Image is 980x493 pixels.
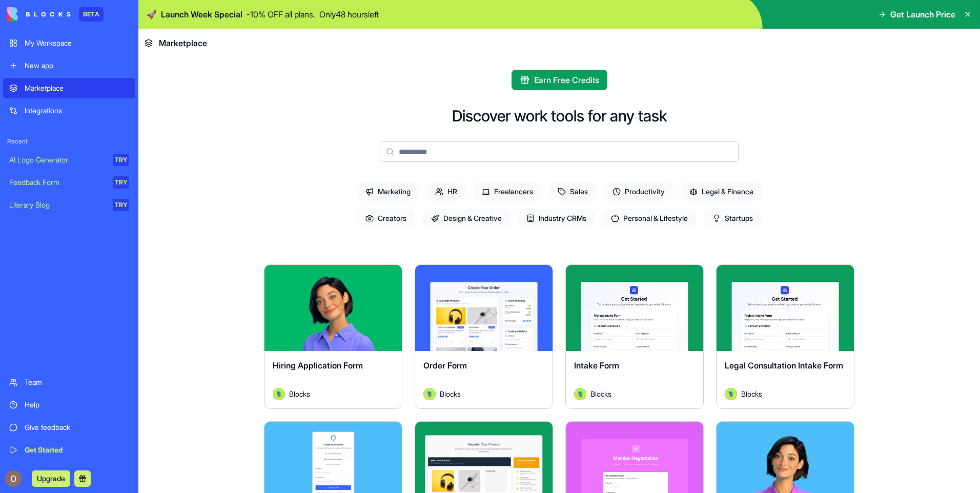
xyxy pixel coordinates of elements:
span: Order Form [423,360,467,371]
a: Upgrade [32,473,70,483]
a: BETA [7,7,104,22]
h2: Discover work tools for any task [452,107,667,125]
img: Avatar [273,388,285,400]
a: Help [3,395,135,415]
div: Give feedback [25,422,129,433]
span: Creators [357,209,415,228]
div: Help [25,400,129,410]
span: Launch Week Special [161,8,242,20]
span: Legal Consultation Intake Form [725,360,843,371]
div: BETA [79,7,104,22]
span: Blocks [590,388,611,399]
a: Integrations [3,100,135,121]
span: Legal & Finance [681,182,762,201]
div: Get Started [25,445,129,455]
span: Marketing [357,182,419,201]
img: Avatar [574,388,586,400]
div: TRY [113,176,129,189]
div: My Workspace [25,38,129,48]
span: Get Launch Price [890,8,955,20]
span: Earn Free Credits [534,74,599,86]
a: Give feedback [3,417,135,438]
span: Hiring Application Form [273,360,363,371]
span: Intake Form [574,360,619,371]
span: Recent [3,137,135,146]
div: Marketplace [25,83,129,93]
span: Sales [549,182,596,201]
a: Get Started [3,440,135,460]
div: TRY [113,154,129,166]
img: logo [7,7,71,22]
span: Blocks [289,388,310,399]
span: Blocks [440,388,461,399]
a: Feedback FormTRY [3,172,135,193]
span: Marketplace [159,37,207,49]
a: Hiring Application FormAvatarBlocks [264,264,402,409]
a: Legal Consultation Intake FormAvatarBlocks [716,264,854,409]
a: Order FormAvatarBlocks [415,264,553,409]
p: - 10 % OFF all plans. [247,8,315,20]
div: Literary Blog [9,200,106,210]
a: Team [3,372,135,393]
span: 🚀 [147,8,157,20]
div: Feedback Form [9,177,106,188]
a: Literary BlogTRY [3,195,135,215]
a: Intake FormAvatarBlocks [565,264,704,409]
span: Personal & Lifestyle [603,209,696,228]
div: TRY [113,199,129,211]
p: Only 48 hours left [319,8,379,20]
span: Design & Creative [423,209,510,228]
span: Freelancers [474,182,541,201]
a: AI Logo GeneratorTRY [3,150,135,170]
span: Startups [704,209,761,228]
a: Marketplace [3,78,135,98]
span: Blocks [741,388,762,399]
a: New app [3,55,135,76]
img: ACg8ocL72qiGIhlQoIf7SGZo7PgHYhryC7d7Qzkiuf-gYorizIuejQ=s96-c [5,470,22,487]
div: New app [25,60,129,71]
button: Earn Free Credits [512,70,607,90]
button: Upgrade [32,470,70,487]
span: Industry CRMs [518,209,595,228]
div: AI Logo Generator [9,155,106,165]
div: Integrations [25,106,129,116]
a: My Workspace [3,33,135,53]
span: HR [427,182,465,201]
img: Avatar [423,388,436,400]
span: Productivity [604,182,673,201]
div: Team [25,377,129,387]
img: Avatar [725,388,737,400]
